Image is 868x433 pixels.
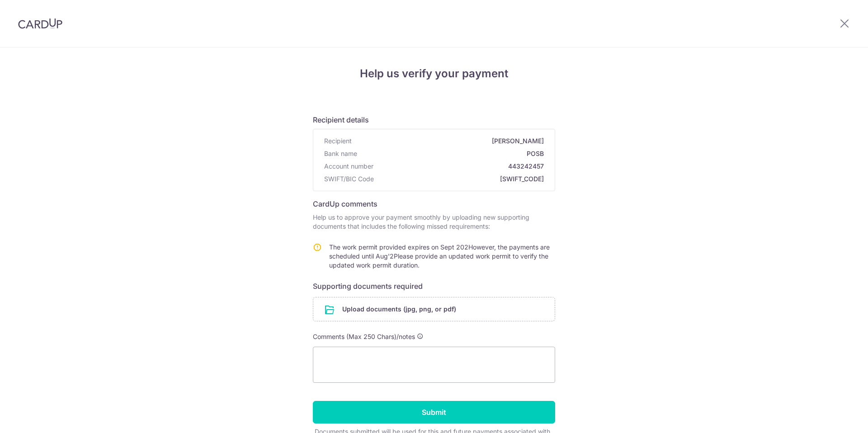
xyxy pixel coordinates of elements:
[313,281,555,292] h6: Supporting documents required
[18,18,62,29] img: CardUp
[324,149,357,158] span: Bank name
[361,149,544,158] span: POSB
[313,333,415,340] span: Comments (Max 250 Chars)/notes
[377,174,544,184] span: [SWIFT_CODE]
[324,174,374,184] span: SWIFT/BIC Code
[313,198,555,209] h6: CardUp comments
[377,162,544,171] span: 443242457
[355,136,544,146] span: [PERSON_NAME]
[329,243,550,269] span: The work permit provided expires on Sept 202However, the payments are scheduled until Aug'2Please...
[313,297,555,321] div: Upload documents (jpg, png, or pdf)
[313,213,555,231] p: Help us to approve your payment smoothly by uploading new supporting documents that includes the ...
[313,66,555,82] h4: Help us verify your payment
[313,114,555,125] h6: Recipient details
[324,162,373,171] span: Account number
[313,401,555,424] input: Submit
[324,136,352,146] span: Recipient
